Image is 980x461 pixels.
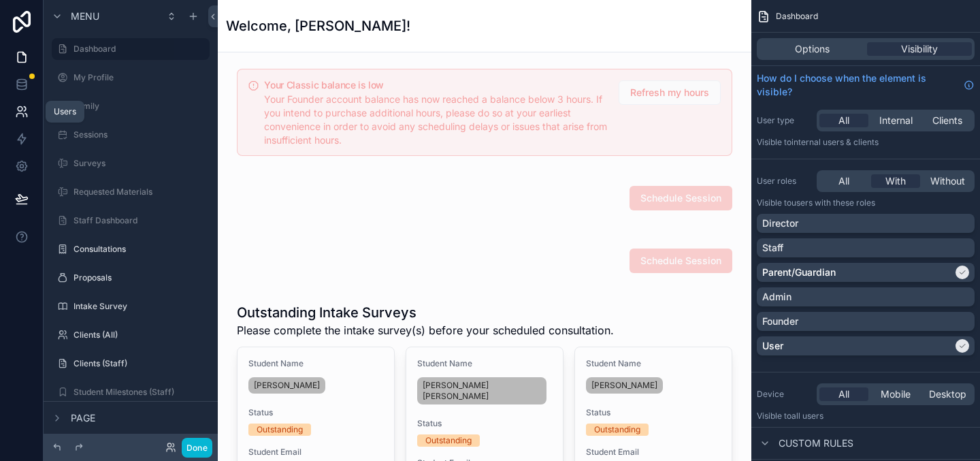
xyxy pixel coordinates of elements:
label: Sessions [73,129,207,140]
span: Menu [71,10,99,23]
span: Mobile [881,387,911,401]
span: Options [795,42,830,56]
p: User [762,339,783,353]
a: Family [52,95,210,117]
span: Clients [932,114,962,127]
a: Intake Survey [52,296,210,317]
label: Proposals [73,272,207,283]
span: Without [930,174,965,188]
label: My Profile [73,72,207,83]
p: Visible to [757,411,975,422]
a: Proposals [52,267,210,289]
p: Visible to [757,137,975,148]
label: Device [757,389,811,400]
a: Staff Dashboard [52,210,210,232]
label: Clients (All) [73,330,207,340]
a: Clients (All) [52,324,210,346]
a: Surveys [52,153,210,174]
a: My Profile [52,67,210,89]
a: Consultations [52,238,210,260]
span: Users with these roles [791,197,875,208]
div: Users [54,106,76,117]
p: Director [762,217,798,230]
span: Custom rules [779,436,853,450]
span: all users [791,411,823,421]
label: Staff Dashboard [73,215,207,226]
span: How do I choose when the element is visible? [757,71,958,99]
a: Sessions [52,124,210,146]
label: Student Milestones (Staff) [73,387,207,398]
a: Requested Materials [52,181,210,203]
p: Founder [762,315,798,328]
label: Clients (Staff) [73,358,207,369]
span: Dashboard [776,11,818,22]
span: Desktop [929,387,966,401]
p: Parent/Guardian [762,266,836,279]
span: All [838,174,849,188]
label: Requested Materials [73,187,207,197]
label: Family [73,101,207,112]
a: Dashboard [52,38,210,60]
a: Clients (Staff) [52,353,210,375]
span: All [838,114,849,127]
label: User roles [757,176,811,187]
label: Surveys [73,158,207,169]
h1: Welcome, [PERSON_NAME]! [226,16,410,35]
a: Student Milestones (Staff) [52,381,210,403]
p: Admin [762,290,791,304]
span: Internal users & clients [791,137,879,147]
label: Consultations [73,244,207,255]
span: Internal [879,114,913,127]
label: Dashboard [73,44,201,54]
a: How do I choose when the element is visible? [757,71,975,99]
button: Done [182,438,212,458]
label: Intake Survey [73,301,207,312]
label: User type [757,115,811,126]
span: Visibility [901,42,938,56]
span: With [885,174,906,188]
p: Visible to [757,197,975,208]
span: Page [71,411,95,425]
span: All [838,387,849,401]
p: Staff [762,241,783,255]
